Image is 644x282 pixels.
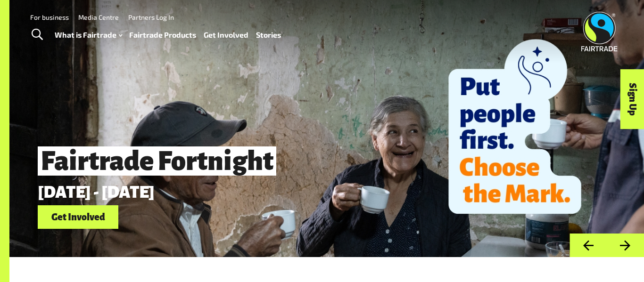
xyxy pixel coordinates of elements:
a: Stories [256,28,281,42]
a: Get Involved [38,205,118,229]
a: Fairtrade Products [129,28,196,42]
button: Previous [570,234,607,258]
img: Fairtrade Australia New Zealand logo [581,12,618,51]
a: What is Fairtrade [55,28,122,42]
a: Partners Log In [128,13,174,21]
a: Toggle Search [25,23,49,47]
p: [DATE] - [DATE] [38,183,518,201]
span: Fairtrade Fortnight [38,146,276,176]
a: Media Centre [78,13,119,21]
button: Next [607,234,644,258]
a: For business [30,13,69,21]
a: Get Involved [204,28,248,42]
